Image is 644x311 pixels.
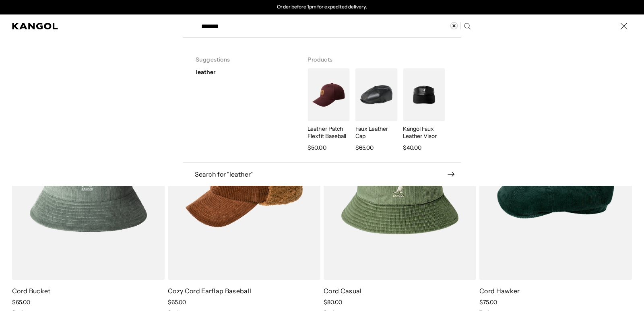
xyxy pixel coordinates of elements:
slideshow-component: Announcement bar [239,4,405,10]
img: Faux Leather Cap [355,68,397,121]
a: Kangol [12,23,58,29]
span: $50.00 [308,143,326,152]
p: Order before 1pm for expedited delivery. [277,4,367,10]
p: Faux Leather Cap [355,125,397,140]
span: Search for " leather " [195,171,447,177]
span: $40.00 [403,143,421,152]
div: Announcement [239,4,405,10]
span: $65.00 [355,143,374,152]
strong: leather [196,68,215,76]
h3: Products [308,46,448,68]
button: Clear search term [450,22,461,29]
h3: Suggestions [196,46,282,68]
div: 2 of 2 [239,4,405,10]
img: Leather Patch Flexfit Baseball [308,68,349,121]
button: Close [616,18,632,34]
img: Kangol Faux Leather Visor [403,68,445,121]
p: Kangol Faux Leather Visor [403,125,445,140]
button: Search for "leather" [183,171,461,178]
p: Leather Patch Flexfit Baseball [308,125,349,140]
button: Search here [464,23,471,30]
